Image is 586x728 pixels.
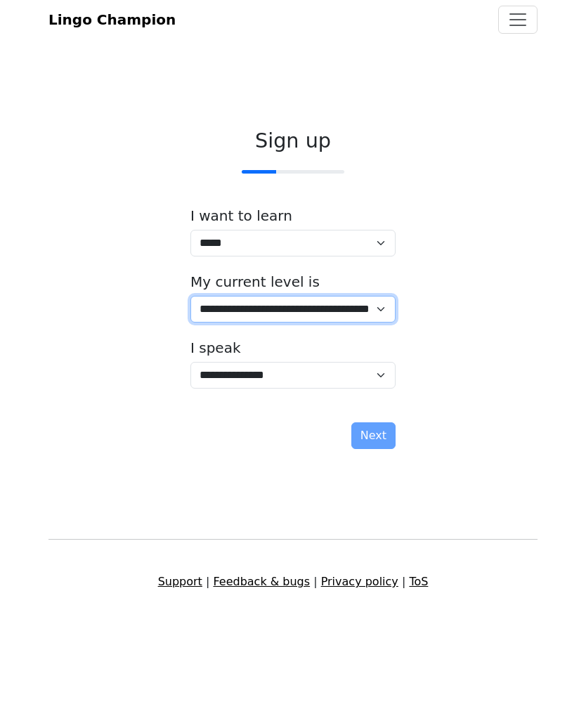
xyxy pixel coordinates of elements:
[158,575,202,588] a: Support
[40,573,546,590] div: | | |
[498,6,538,34] button: Toggle navigation
[409,575,428,588] a: ToS
[190,273,320,290] label: My current level is
[190,339,241,356] label: I speak
[321,575,398,588] a: Privacy policy
[48,6,176,34] a: Lingo Champion
[213,575,310,588] a: Feedback & bugs
[190,207,292,224] label: I want to learn
[190,129,396,152] h2: Sign up
[48,11,176,28] span: Lingo Champion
